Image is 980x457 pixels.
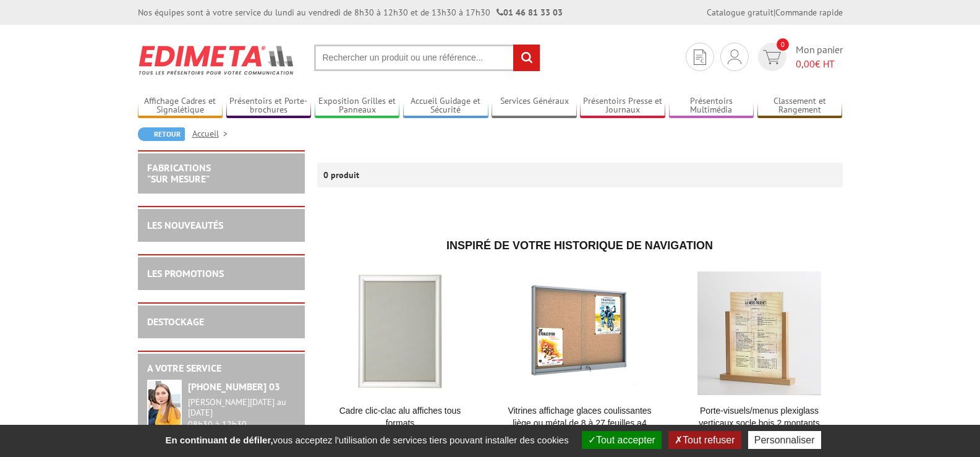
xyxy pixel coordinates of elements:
[757,96,843,116] a: Classement et Rangement
[777,38,789,51] span: 0
[775,7,843,18] a: Commande rapide
[315,96,400,116] a: Exposition Grilles et Panneaux
[324,404,477,429] a: Cadre Clic-Clac Alu affiches tous formats
[763,50,781,64] img: devis rapide
[138,127,185,141] a: Retour
[188,380,280,393] strong: [PHONE_NUMBER] 03
[138,6,563,19] div: Nos équipes sont à votre service du lundi au vendredi de 8h30 à 12h30 et de 13h30 à 17h30
[446,239,713,252] span: Inspiré de votre historique de navigation
[683,404,836,429] a: Porte-Visuels/Menus Plexiglass Verticaux Socle Bois 2 Montants
[323,163,370,187] p: 0 produit
[188,397,296,440] div: 08h30 à 12h30 13h30 à 17h30
[755,43,843,71] a: devis rapide 0 Mon panier 0,00€ HT
[403,96,488,116] a: Accueil Guidage et Sécurité
[668,431,741,449] button: Tout refuser
[492,96,577,116] a: Services Généraux
[707,7,773,18] a: Catalogue gratuit
[147,267,224,280] a: LES PROMOTIONS
[513,45,540,71] input: rechercher
[138,37,296,83] img: Edimeta
[314,45,540,71] input: Rechercher un produit ou une référence...
[192,128,232,139] a: Accueil
[796,58,815,70] span: 0,00
[707,6,843,19] div: |
[748,431,821,449] button: Personnaliser (fenêtre modale)
[669,96,754,116] a: Présentoirs Multimédia
[159,435,574,445] span: vous acceptez l'utilisation de services tiers pouvant installer des cookies
[147,363,296,374] h2: A votre service
[138,96,223,116] a: Affichage Cadres et Signalétique
[147,161,211,185] a: FABRICATIONS"Sur Mesure"
[694,49,706,65] img: devis rapide
[188,397,296,418] div: [PERSON_NAME][DATE] au [DATE]
[226,96,312,116] a: Présentoirs et Porte-brochures
[147,315,204,328] a: DESTOCKAGE
[503,404,656,429] a: Vitrines affichage glaces coulissantes liège ou métal de 8 à 27 feuilles A4
[580,96,665,116] a: Présentoirs Presse et Journaux
[796,43,843,71] span: Mon panier
[796,57,843,71] span: € HT
[165,435,273,445] strong: En continuant de défiler,
[582,431,662,449] button: Tout accepter
[496,7,563,18] strong: 01 46 81 33 03
[728,49,741,64] img: devis rapide
[147,219,223,231] a: LES NOUVEAUTÉS
[147,380,182,428] img: widget-service.jpg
